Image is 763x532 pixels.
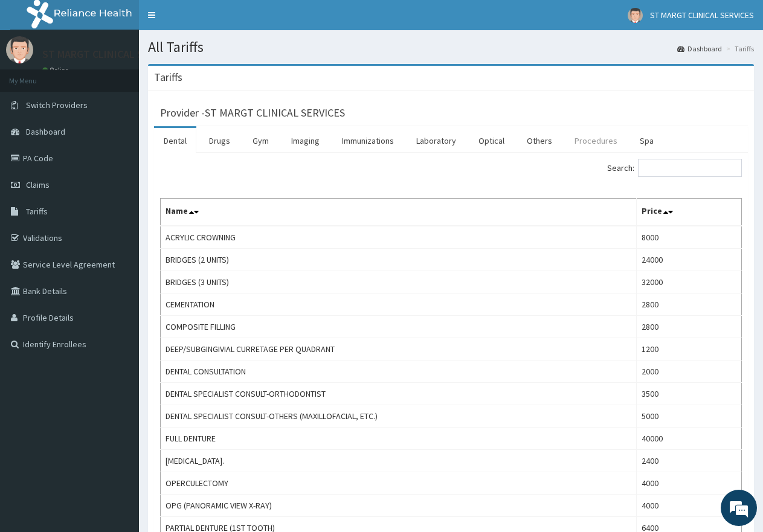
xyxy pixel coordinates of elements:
[154,72,182,83] h3: Tariffs
[407,128,466,153] a: Laboratory
[628,8,643,23] img: User Image
[161,293,637,316] td: CEMENTATION
[637,383,742,405] td: 3500
[677,43,722,54] a: Dashboard
[637,450,742,472] td: 2400
[637,249,742,271] td: 24000
[26,179,50,190] span: Claims
[630,128,663,153] a: Spa
[637,405,742,428] td: 5000
[332,128,404,153] a: Immunizations
[637,338,742,361] td: 1200
[161,316,637,338] td: COMPOSITE FILLING
[243,128,278,153] a: Gym
[161,428,637,450] td: FULL DENTURE
[199,128,240,153] a: Drugs
[638,159,742,177] input: Search:
[637,428,742,450] td: 40000
[161,338,637,361] td: DEEP/SUBGINGIVIAL CURRETAGE PER QUADRANT
[637,495,742,517] td: 4000
[650,10,754,21] span: ST MARGT CLINICAL SERVICES
[161,226,637,249] td: ACRYLIC CROWNING
[154,128,196,153] a: Dental
[637,361,742,383] td: 2000
[565,128,627,153] a: Procedures
[6,36,33,63] img: User Image
[161,271,637,293] td: BRIDGES (3 UNITS)
[26,100,88,111] span: Switch Providers
[637,271,742,293] td: 32000
[160,107,345,118] h3: Provider - ST MARGT CLINICAL SERVICES
[161,361,637,383] td: DENTAL CONSULTATION
[282,128,329,153] a: Imaging
[637,293,742,316] td: 2800
[161,199,637,226] th: Name
[517,128,562,153] a: Others
[42,66,71,74] a: Online
[161,472,637,495] td: OPERCULECTOMY
[161,249,637,271] td: BRIDGES (2 UNITS)
[161,405,637,428] td: DENTAL SPECIALIST CONSULT-OTHERS (MAXILLOFACIAL, ETC.)
[469,128,514,153] a: Optical
[161,450,637,472] td: [MEDICAL_DATA].
[26,206,48,217] span: Tariffs
[26,126,65,137] span: Dashboard
[161,495,637,517] td: OPG (PANORAMIC VIEW X-RAY)
[161,383,637,405] td: DENTAL SPECIALIST CONSULT-ORTHODONTIST
[637,316,742,338] td: 2800
[637,226,742,249] td: 8000
[148,39,754,55] h1: All Tariffs
[637,199,742,226] th: Price
[637,472,742,495] td: 4000
[723,43,754,54] li: Tariffs
[607,159,742,177] label: Search:
[42,49,181,60] p: ST MARGT CLINICAL SERVICES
